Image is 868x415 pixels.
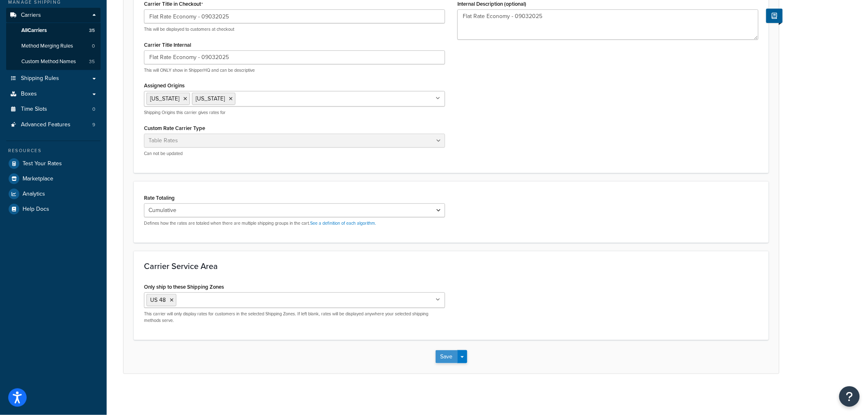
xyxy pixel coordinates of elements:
a: Analytics [6,187,101,201]
p: Shipping Origins this carrier gives rates for [144,109,445,116]
li: Carriers [6,8,101,70]
li: Custom Method Names [6,54,101,69]
span: Carriers [21,12,41,19]
a: Time Slots0 [6,102,101,117]
span: [US_STATE] [150,94,179,103]
button: Show Help Docs [766,9,783,23]
p: This will ONLY show in ShipperHQ and can be descriptive [144,67,445,73]
li: Time Slots [6,102,101,117]
span: Time Slots [21,106,47,113]
label: Internal Description (optional) [457,1,526,7]
span: Help Docs [23,206,49,213]
p: Can not be updated [144,150,445,157]
span: All Carriers [21,27,47,34]
button: Save [436,350,458,363]
a: Carriers [6,8,101,23]
span: Method Merging Rules [21,43,73,50]
span: 35 [89,58,95,65]
span: Advanced Features [21,121,71,128]
textarea: Flat Rate Economy - 09032025 [457,9,758,40]
span: Test Your Rates [23,160,62,167]
span: 9 [92,121,95,128]
span: 0 [92,43,95,50]
p: Defines how the rates are totaled when there are multiple shipping groups in the cart. [144,220,445,226]
button: Open Resource Center [839,386,860,407]
a: Boxes [6,87,101,102]
span: Marketplace [23,176,53,182]
label: Carrier Title in Checkout [144,1,203,7]
p: This will be displayed to customers at checkout [144,26,445,32]
span: [US_STATE] [196,94,225,103]
a: Help Docs [6,202,101,217]
label: Only ship to these Shipping Zones [144,284,224,290]
span: US 48 [150,296,166,304]
p: This carrier will only display rates for customers in the selected Shipping Zones. If left blank,... [144,311,445,324]
span: Boxes [21,91,37,98]
span: Shipping Rules [21,75,59,82]
a: Marketplace [6,171,101,186]
span: Custom Method Names [21,58,76,65]
span: Analytics [23,191,45,198]
span: 35 [89,27,95,34]
a: AllCarriers35 [6,23,101,38]
li: Method Merging Rules [6,39,101,54]
a: Shipping Rules [6,71,101,86]
a: Method Merging Rules0 [6,39,101,54]
label: Assigned Origins [144,82,185,89]
a: Advanced Features9 [6,117,101,132]
a: See a definition of each algorithm. [310,220,376,226]
label: Rate Totaling [144,195,175,201]
li: Advanced Features [6,117,101,132]
label: Carrier Title Internal [144,42,191,48]
h3: Carrier Service Area [144,262,758,271]
label: Custom Rate Carrier Type [144,125,205,131]
div: Resources [6,147,101,154]
span: 0 [92,106,95,113]
a: Test Your Rates [6,156,101,171]
a: Custom Method Names35 [6,54,101,69]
